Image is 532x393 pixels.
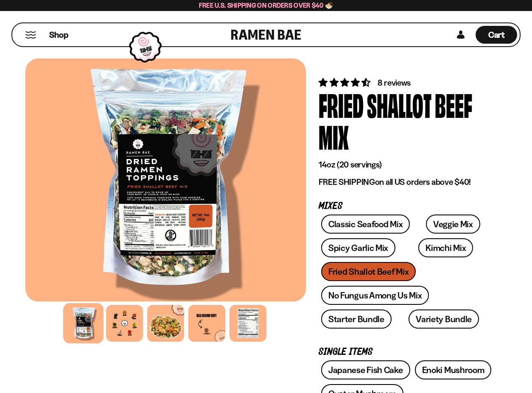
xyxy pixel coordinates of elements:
[319,177,375,187] strong: FREE SHIPPING
[199,1,333,9] span: Free U.S. Shipping on Orders over $40 🍜
[321,286,429,305] a: No Fungus Among Us Mix
[321,215,410,234] a: Classic Seafood Mix
[418,238,473,257] a: Kimchi Mix
[319,348,494,356] p: Single Items
[319,159,494,170] p: 14oz (20 servings)
[49,29,68,41] span: Shop
[476,23,517,46] a: Cart
[319,89,364,120] div: Fried
[319,120,349,152] div: Mix
[49,26,68,44] a: Shop
[488,30,505,40] span: Cart
[378,78,411,88] span: 8 reviews
[367,89,431,120] div: Shallot
[435,89,472,120] div: Beef
[409,309,479,329] a: Variety Bundle
[321,238,395,257] a: Spicy Garlic Mix
[319,77,372,88] span: 4.62 stars
[426,215,480,234] a: Veggie Mix
[25,31,36,39] button: Mobile Menu Trigger
[319,177,494,187] p: on all US orders above $40!
[415,360,492,379] a: Enoki Mushroom
[321,360,410,379] a: Japanese Fish Cake
[319,202,494,210] p: Mixes
[321,309,392,329] a: Starter Bundle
